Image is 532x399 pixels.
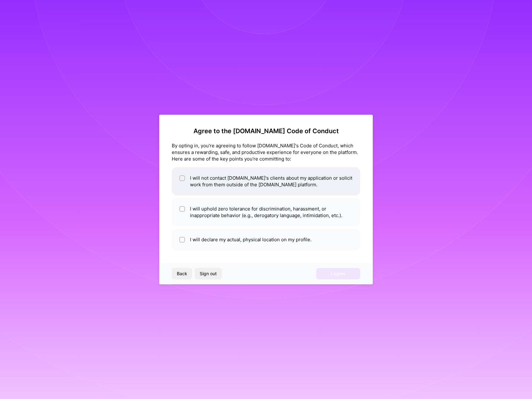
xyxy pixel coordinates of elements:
li: I will not contact [DOMAIN_NAME]'s clients about my application or solicit work from them outside... [172,167,360,195]
li: I will declare my actual, physical location on my profile. [172,229,360,250]
button: Back [172,268,192,279]
div: By opting in, you're agreeing to follow [DOMAIN_NAME]'s Code of Conduct, which ensures a rewardin... [172,142,360,162]
span: Back [177,271,187,277]
span: Sign out [200,271,217,277]
button: Sign out [195,268,222,279]
li: I will uphold zero tolerance for discrimination, harassment, or inappropriate behavior (e.g., der... [172,198,360,226]
h2: Agree to the [DOMAIN_NAME] Code of Conduct [172,127,360,135]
